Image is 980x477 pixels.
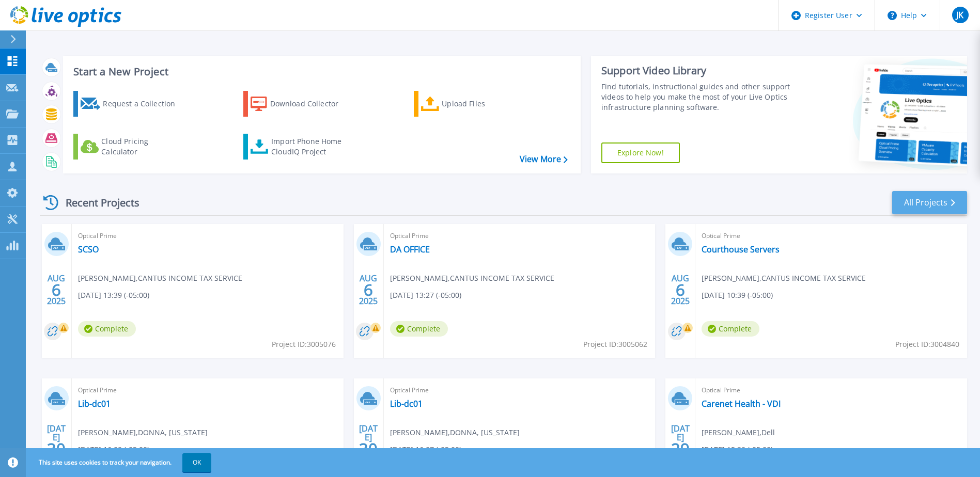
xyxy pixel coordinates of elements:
[78,399,111,409] a: Lib-dc01
[390,444,461,455] span: [DATE] 16:07 (-05:00)
[78,230,337,242] span: Optical Prime
[414,91,529,117] a: Upload Files
[390,230,649,242] span: Optical Prime
[73,134,189,160] a: Cloud Pricing Calculator
[359,271,378,309] div: AUG 2025
[78,321,136,337] span: Complete
[390,385,649,396] span: Optical Prime
[671,271,690,309] div: AUG 2025
[583,339,647,350] span: Project ID: 3005062
[73,91,189,117] a: Request a Collection
[270,93,353,114] div: Download Collector
[702,399,781,409] a: Carenet Health - VDI
[442,93,524,114] div: Upload Files
[601,142,680,163] a: Explore Now!
[390,290,461,301] span: [DATE] 13:27 (-05:00)
[73,66,567,77] h3: Start a New Project
[895,339,959,350] span: Project ID: 3004840
[702,290,773,301] span: [DATE] 10:39 (-05:00)
[359,444,378,453] span: 30
[390,321,448,337] span: Complete
[40,190,153,215] div: Recent Projects
[272,339,336,350] span: Project ID: 3005076
[390,273,554,284] span: [PERSON_NAME] , CANTUS INCOME TAX SERVICE
[182,453,211,472] button: OK
[676,285,685,294] span: 6
[520,154,568,164] a: View More
[702,244,780,255] a: Courthouse Servers
[243,91,359,117] a: Download Collector
[390,427,520,438] span: [PERSON_NAME] , DONNA, [US_STATE]
[390,399,423,409] a: Lib-dc01
[47,444,66,453] span: 30
[892,191,967,214] a: All Projects
[101,136,184,157] div: Cloud Pricing Calculator
[52,285,61,294] span: 6
[956,11,963,19] span: JK
[28,453,211,472] span: This site uses cookies to track your navigation.
[78,385,337,396] span: Optical Prime
[46,425,66,463] div: [DATE] 2025
[78,273,242,284] span: [PERSON_NAME] , CANTUS INCOME TAX SERVICE
[46,271,66,309] div: AUG 2025
[702,321,759,337] span: Complete
[271,136,352,157] div: Import Phone Home CloudIQ Project
[601,64,793,77] div: Support Video Library
[702,385,961,396] span: Optical Prime
[702,427,775,438] span: [PERSON_NAME] , Dell
[671,425,690,463] div: [DATE] 2025
[702,444,773,455] span: [DATE] 15:39 (-05:00)
[601,82,793,113] div: Find tutorials, instructional guides and other support videos to help you make the most of your L...
[671,444,690,453] span: 29
[702,273,866,284] span: [PERSON_NAME] , CANTUS INCOME TAX SERVICE
[103,93,185,114] div: Request a Collection
[390,244,430,255] a: DA OFFICE
[78,427,208,438] span: [PERSON_NAME] , DONNA, [US_STATE]
[78,244,99,255] a: SCSO
[702,230,961,242] span: Optical Prime
[359,425,378,463] div: [DATE] 2025
[78,290,149,301] span: [DATE] 13:39 (-05:00)
[364,285,373,294] span: 6
[78,444,149,455] span: [DATE] 16:09 (-05:00)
